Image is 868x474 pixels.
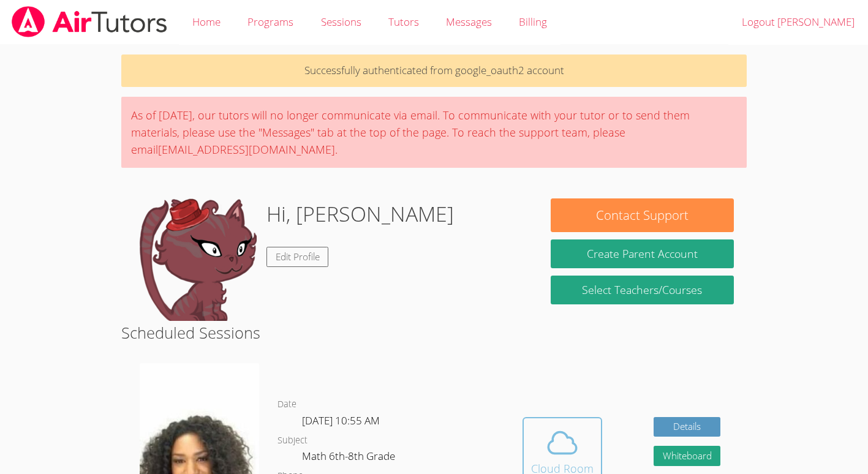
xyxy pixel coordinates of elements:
[551,198,734,232] button: Contact Support
[121,321,746,344] h2: Scheduled Sessions
[121,97,746,168] div: As of [DATE], our tutors will no longer communicate via email. To communicate with your tutor or ...
[654,417,721,437] a: Details
[266,198,454,230] h1: Hi, [PERSON_NAME]
[277,433,308,448] dt: Subject
[654,446,721,466] button: Whiteboard
[551,239,734,268] button: Create Parent Account
[302,413,380,427] span: [DATE] 10:55 AM
[551,276,734,304] a: Select Teachers/Courses
[446,15,492,29] span: Messages
[277,397,296,412] dt: Date
[134,198,257,321] img: default.png
[266,247,329,267] a: Edit Profile
[10,6,168,37] img: airtutors_banner-c4298cdbf04f3fff15de1276eac7730deb9818008684d7c2e4769d2f7ddbe033.png
[121,55,746,87] p: Successfully authenticated from google_oauth2 account
[302,448,398,468] dd: Math 6th-8th Grade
